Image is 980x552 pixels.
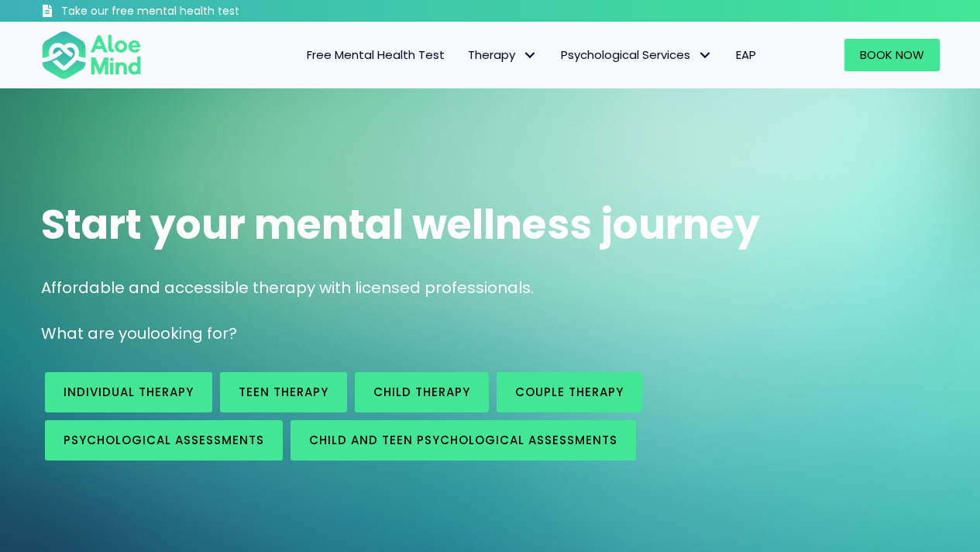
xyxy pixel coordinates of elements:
span: Psychological assessments [64,432,264,448]
a: Book Now [844,39,940,71]
a: Take our free mental health test [41,4,322,22]
span: Child Therapy [373,384,470,400]
span: Teen Therapy [239,384,328,400]
a: EAP [724,39,768,71]
span: Therapy: submenu [519,44,542,67]
span: What are you [41,323,146,344]
a: Psychological assessments [45,420,283,461]
a: Couple therapy [497,372,642,412]
span: Book Now [860,47,924,63]
span: EAP [736,47,756,63]
a: Child Therapy [355,372,489,412]
a: Free Mental Health Test [295,39,456,71]
span: Individual therapy [64,384,194,400]
span: Therapy [468,47,538,63]
span: looking for? [146,323,237,344]
img: Aloe mind Logo [41,29,142,81]
span: Couple therapy [515,384,624,400]
h3: Take our free mental health test [61,4,322,19]
span: Child and Teen Psychological assessments [309,432,617,448]
span: Free Mental Health Test [307,47,445,63]
span: Start your mental wellness journey [41,196,760,253]
nav: Menu [162,39,768,71]
a: Psychological ServicesPsychological Services: submenu [549,39,724,71]
a: Teen Therapy [220,372,347,412]
a: Child and Teen Psychological assessments [291,420,636,461]
span: Psychological Services [561,47,713,63]
a: Individual therapy [45,372,212,412]
span: Psychological Services: submenu [694,44,717,67]
a: TherapyTherapy: submenu [456,39,549,71]
p: Affordable and accessible therapy with licensed professionals. [41,277,940,299]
